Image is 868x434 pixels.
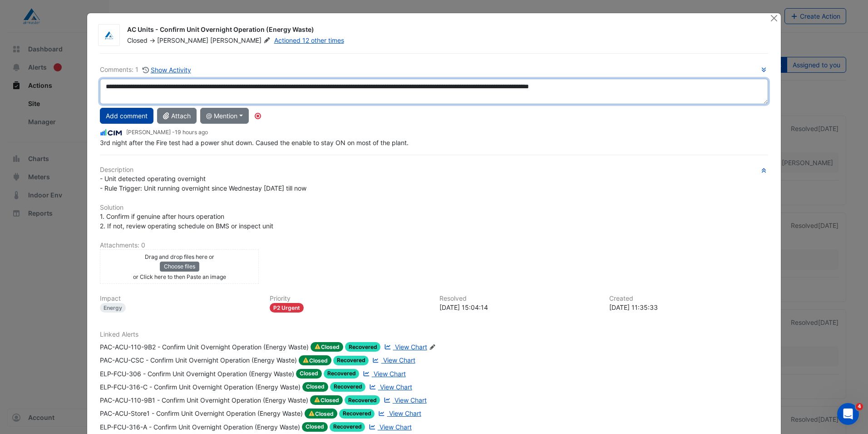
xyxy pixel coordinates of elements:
[126,128,208,136] small: [PERSON_NAME] -
[333,356,369,365] span: Recovered
[395,396,427,404] span: View Chart
[142,65,192,75] button: Show Activity
[100,295,259,303] h6: Impact
[376,409,421,419] a: View Chart
[361,369,405,378] a: View Chart
[374,370,406,378] span: View Chart
[157,36,208,44] span: [PERSON_NAME]
[100,128,123,138] img: CIM
[145,253,214,260] small: Drag and drop files here or
[429,344,436,351] fa-icon: Edit Linked Alerts
[254,112,262,120] div: Tooltip anchor
[200,108,249,124] button: @ Mention
[345,342,381,352] span: Recovered
[210,36,272,45] span: [PERSON_NAME]
[305,409,337,419] span: Closed
[310,395,343,405] span: Closed
[609,295,768,303] h6: Created
[270,303,304,313] div: P2 Urgent
[380,383,412,391] span: View Chart
[296,369,322,378] span: Closed
[383,356,415,364] span: View Chart
[99,31,119,40] img: Airmaster Australia
[100,331,768,338] h6: Linked Alerts
[100,422,300,432] div: ELP-FCU-316-A - Confirm Unit Overnight Operation (Energy Waste)
[382,395,426,405] a: View Chart
[100,409,303,419] div: PAC-ACU-Store1 - Confirm Unit Overnight Operation (Energy Waste)
[330,382,366,392] span: Recovered
[127,36,148,44] span: Closed
[100,395,308,405] div: PAC-ACU-110-9B1 - Confirm Unit Overnight Operation (Energy Waste)
[324,369,360,378] span: Recovered
[609,303,768,312] div: [DATE] 11:35:33
[100,342,309,352] div: PAC-ACU-110-9B2 - Confirm Unit Overnight Operation (Energy Waste)
[370,355,415,365] a: View Chart
[160,262,199,272] button: Choose files
[299,355,331,365] span: Closed
[133,273,226,280] small: or Click here to then Paste an image
[856,403,863,410] span: 4
[302,422,328,432] span: Closed
[837,403,859,425] iframe: Intercom live chat
[100,303,126,313] div: Energy
[380,423,412,431] span: View Chart
[100,175,306,192] span: - Unit detected operating overnight - Rule Trigger: Unit running overnight since Wednestay [DATE]...
[100,166,768,174] h6: Description
[302,382,328,392] span: Closed
[100,204,768,212] h6: Solution
[439,295,598,303] h6: Resolved
[175,129,208,136] span: 2025-09-17 15:03:34
[100,355,297,365] div: PAC-ACU-CSC - Confirm Unit Overnight Operation (Energy Waste)
[311,342,343,352] span: Closed
[100,382,301,392] div: ELP-FCU-316-C - Confirm Unit Overnight Operation (Energy Waste)
[382,342,427,352] a: View Chart
[100,242,768,249] h6: Attachments: 0
[339,409,375,419] span: Recovered
[389,409,421,417] span: View Chart
[270,295,429,303] h6: Priority
[149,36,155,44] span: ->
[367,382,412,392] a: View Chart
[100,65,192,75] div: Comments: 1
[439,303,598,312] div: [DATE] 15:04:14
[100,369,294,378] div: ELP-FCU-306 - Confirm Unit Overnight Operation (Energy Waste)
[274,36,344,44] a: Actioned 12 other times
[100,139,409,146] span: 3rd night after the Fire test had a power shut down. Caused the enable to stay ON on most of the ...
[100,108,153,124] button: Add comment
[395,343,427,351] span: View Chart
[330,422,365,432] span: Recovered
[345,395,380,405] span: Recovered
[127,25,759,36] div: AC Units - Confirm Unit Overnight Operation (Energy Waste)
[157,108,197,124] button: Attach
[100,212,273,230] span: 1. Confirm if genuine after hours operation 2. If not, review operating schedule on BMS or inspec...
[367,422,411,432] a: View Chart
[769,13,779,23] button: Close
